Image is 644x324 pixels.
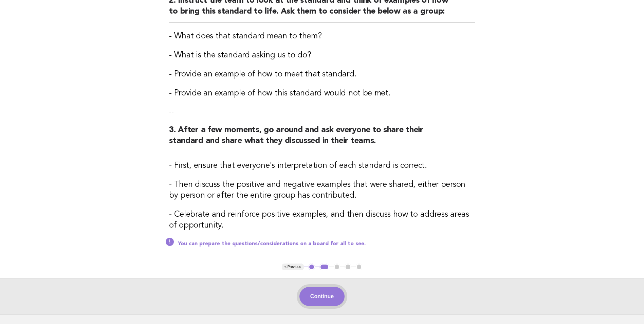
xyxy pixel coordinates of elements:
h3: - What does that standard mean to them? [169,31,475,42]
h3: - What is the standard asking us to do? [169,50,475,61]
h3: - Provide an example of how this standard would not be met. [169,88,475,99]
h2: 3. After a few moments, go around and ask everyone to share their standard and share what they di... [169,125,475,152]
button: < Previous [282,264,304,270]
p: You can prepare the questions/considerations on a board for all to see. [178,240,475,247]
h3: - Celebrate and reinforce positive examples, and then discuss how to address areas of opportunity. [169,209,475,231]
h3: - Provide an example of how to meet that standard. [169,69,475,80]
h3: - Then discuss the positive and negative examples that were shared, either person by person or af... [169,179,475,201]
h3: - First, ensure that everyone's interpretation of each standard is correct. [169,160,475,171]
button: Continue [299,287,345,306]
p: -- [169,107,475,116]
button: 1 [308,264,315,270]
button: 2 [319,264,329,270]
